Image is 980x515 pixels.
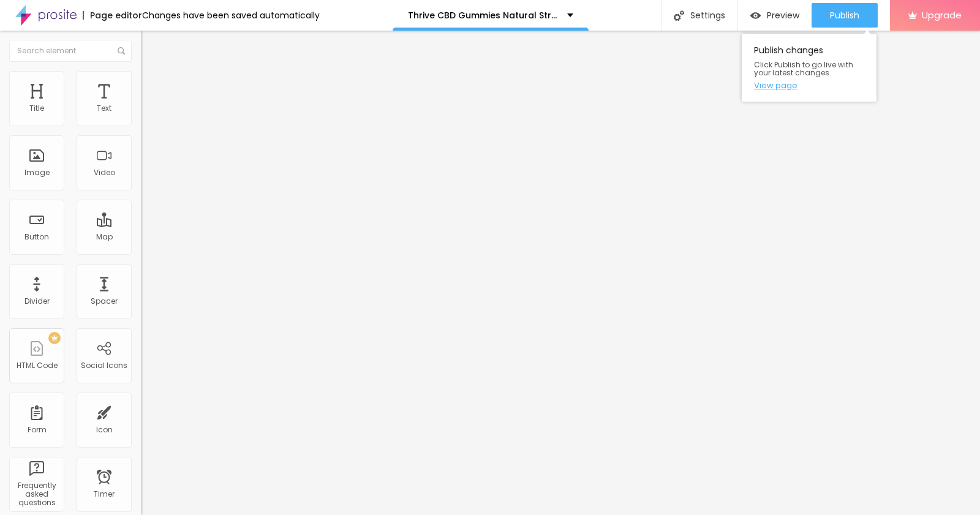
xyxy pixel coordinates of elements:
[922,10,962,20] span: Upgrade
[118,47,125,55] img: Icone
[83,11,142,20] div: Page editor
[767,10,799,20] span: Preview
[97,104,111,113] div: Text
[94,490,115,498] div: Timer
[9,40,132,62] input: Search element
[24,168,50,177] div: Image
[830,10,859,20] span: Publish
[91,297,118,306] div: Spacer
[96,233,113,241] div: Map
[812,3,878,28] button: Publish
[29,104,44,113] div: Title
[738,3,812,28] button: Preview
[750,10,761,21] img: view-1.svg
[142,11,320,20] div: Changes have been saved automatically
[94,168,115,177] div: Video
[754,61,864,77] span: Click Publish to go live with your latest changes.
[24,297,50,306] div: Divider
[96,426,113,434] div: Icon
[742,34,876,102] div: Publish changes
[141,31,980,515] iframe: Editor
[12,481,61,508] div: Frequently asked questions
[674,10,684,21] img: Icone
[24,233,49,241] div: Button
[408,11,558,20] p: Thrive CBD Gummies Natural Stress Relief & Wellness Support
[17,361,58,370] div: HTML Code
[754,81,864,89] a: View page
[81,361,127,370] div: Social Icons
[28,426,47,434] div: Form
